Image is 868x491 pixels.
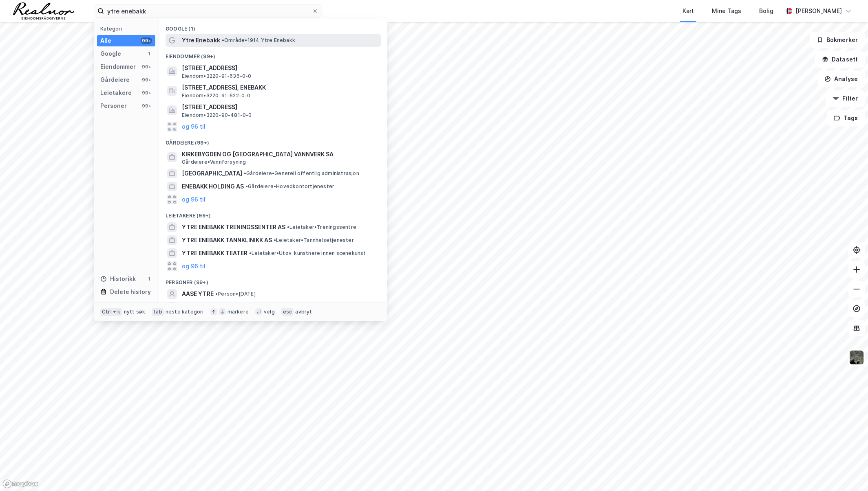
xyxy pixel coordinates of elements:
[104,5,312,17] input: Søk på adresse, matrikkel, gårdeiere, leietakere eller personer
[245,183,334,190] span: Gårdeiere • Hovedkontortjenester
[222,37,295,44] span: Område • 1914 Ytre Enebakk
[274,237,354,243] span: Leietaker • Tannhelsetjenester
[827,110,865,126] button: Tags
[759,6,773,16] div: Bolig
[249,250,366,256] span: Leietaker • Utøv. kunstnere innen scenekunst
[182,235,272,245] span: YTRE ENEBAKK TANNKLINIKK AS
[222,37,224,43] span: •
[100,274,136,284] div: Historikk
[817,71,865,87] button: Analyse
[795,6,842,16] div: [PERSON_NAME]
[249,250,252,256] span: •
[100,26,155,32] div: Kategori
[13,2,74,20] img: realnor-logo.934646d98de889bb5806.png
[182,289,214,299] span: AASE YTRE
[682,6,694,16] div: Kart
[182,102,378,112] span: [STREET_ADDRESS]
[141,37,152,44] div: 99+
[100,101,127,111] div: Personer
[849,350,864,365] img: 9k=
[100,75,130,85] div: Gårdeiere
[159,47,387,61] div: Eiendommer (99+)
[124,309,146,315] div: nytt søk
[182,73,252,79] span: Eiendom • 3220-91-636-0-0
[146,50,152,57] div: 1
[712,6,741,16] div: Mine Tags
[159,206,387,221] div: Leietakere (99+)
[141,90,152,96] div: 99+
[166,309,204,315] div: neste kategori
[159,19,387,34] div: Google (1)
[159,273,387,287] div: Personer (99+)
[182,169,242,178] span: [GEOGRAPHIC_DATA]
[182,92,251,99] span: Eiendom • 3220-91-622-0-0
[215,291,218,297] span: •
[182,248,247,258] span: YTRE ENEBAKK TEATER
[826,90,865,107] button: Filter
[227,309,249,315] div: markere
[159,133,387,148] div: Gårdeiere (99+)
[146,276,152,282] div: 1
[182,195,205,204] button: og 96 til
[100,308,122,316] div: Ctrl + k
[100,62,136,72] div: Eiendommer
[152,308,164,316] div: tab
[287,224,289,230] span: •
[182,112,252,118] span: Eiendom • 3220-90-481-0-0
[264,309,275,315] div: velg
[182,149,378,159] span: KIRKEBYGDEN OG [GEOGRAPHIC_DATA] VANNVERK SA
[245,183,248,189] span: •
[2,479,38,489] a: Mapbox homepage
[182,182,244,191] span: ENEBAKK HOLDING AS
[182,122,205,132] button: og 96 til
[244,170,246,176] span: •
[274,237,276,243] span: •
[141,77,152,83] div: 99+
[287,224,356,230] span: Leietaker • Treningssentre
[810,32,865,48] button: Bokmerker
[182,159,246,165] span: Gårdeiere • Vannforsyning
[141,103,152,109] div: 99+
[110,287,151,297] div: Delete history
[215,291,256,297] span: Person • [DATE]
[100,49,121,59] div: Google
[100,88,132,98] div: Leietakere
[182,35,220,45] span: Ytre Enebakk
[141,64,152,70] div: 99+
[182,63,378,73] span: [STREET_ADDRESS]
[815,51,865,68] button: Datasett
[827,452,868,491] iframe: Chat Widget
[182,222,285,232] span: YTRE ENEBAKK TRENINGSSENTER AS
[827,452,868,491] div: Kontrollprogram for chat
[182,261,205,271] button: og 96 til
[295,309,312,315] div: avbryt
[244,170,359,177] span: Gårdeiere • Generell offentlig administrasjon
[281,308,294,316] div: esc
[182,83,378,92] span: [STREET_ADDRESS], ENEBAKK
[100,36,111,46] div: Alle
